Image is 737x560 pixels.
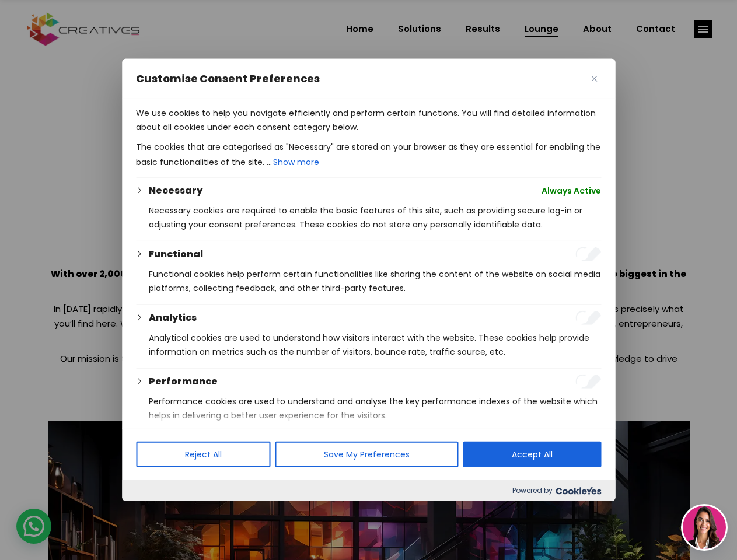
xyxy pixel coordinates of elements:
input: Enable Functional [575,247,601,261]
input: Enable Analytics [575,311,601,325]
button: Show more [272,154,320,170]
p: The cookies that are categorised as "Necessary" are stored on your browser as they are essential ... [136,140,601,170]
button: Save My Preferences [275,442,458,467]
img: Close [591,76,597,82]
button: Functional [149,247,203,261]
p: We use cookies to help you navigate efficiently and perform certain functions. You will find deta... [136,106,601,134]
p: Analytical cookies are used to understand how visitors interact with the website. These cookies h... [149,331,601,359]
button: Analytics [149,311,197,325]
button: Performance [149,374,218,388]
p: Performance cookies are used to understand and analyse the key performance indexes of the website... [149,394,601,422]
button: Close [587,72,601,86]
span: Always Active [542,184,601,198]
button: Accept All [463,442,601,467]
img: agent [683,506,726,549]
span: Customise Consent Preferences [136,72,320,86]
button: Reject All [136,442,270,467]
div: Powered by [122,480,615,501]
p: Functional cookies help perform certain functionalities like sharing the content of the website o... [149,267,601,295]
img: Cookieyes logo [556,487,601,495]
div: Customise Consent Preferences [122,59,615,501]
button: Necessary [149,184,202,198]
p: Necessary cookies are required to enable the basic features of this site, such as providing secur... [149,204,601,232]
input: Enable Performance [575,374,601,388]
